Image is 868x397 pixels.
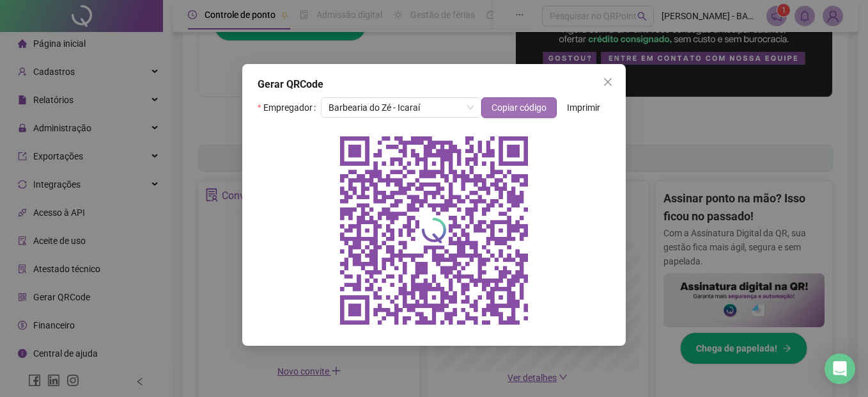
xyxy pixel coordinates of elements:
[557,97,610,118] button: Imprimir
[603,77,613,87] span: close
[258,97,321,118] label: Empregador
[481,97,557,118] button: Copiar código
[825,353,855,384] div: Open Intercom Messenger
[567,101,600,115] span: Imprimir
[492,101,546,115] span: Copiar código
[258,77,610,92] div: Gerar QRCode
[598,72,618,92] button: Close
[329,98,474,117] span: Barbearia do Zé - Icaraí
[332,128,536,333] img: qrcode do empregador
